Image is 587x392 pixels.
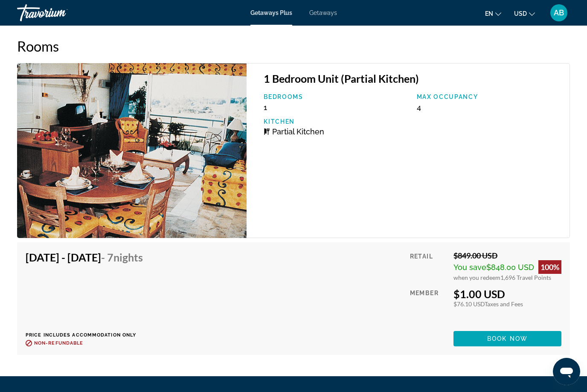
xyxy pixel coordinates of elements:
button: Book now [453,331,561,346]
span: Partial Kitchen [272,127,324,136]
button: Change language [485,7,501,20]
span: USD [514,10,527,17]
div: $1.00 USD [453,287,561,300]
a: Getaways [309,9,337,16]
p: Kitchen [264,118,408,125]
span: Nights [113,251,143,264]
span: Non-refundable [34,340,83,346]
span: Taxes and Fees [485,300,523,308]
span: en [485,10,493,17]
a: Travorium [17,2,102,24]
p: Price includes accommodation only [26,332,149,338]
p: Max Occupancy [417,93,561,100]
span: - 7 [101,251,143,264]
h2: Rooms [17,38,570,55]
span: $848.00 USD [486,263,534,272]
span: Book now [487,335,528,342]
span: when you redeem [453,274,500,281]
span: 4 [417,103,421,112]
iframe: Button to launch messaging window [553,358,580,385]
a: Getaways Plus [250,9,292,16]
span: 1,696 Travel Points [500,274,551,281]
div: 100% [538,260,561,274]
span: You save [453,263,486,272]
div: Member [410,287,447,325]
div: $76.10 USD [453,300,561,308]
div: Retail [410,251,447,281]
span: 1 [264,103,267,112]
button: User Menu [548,4,570,22]
img: Chateau Dale Beach Resort [17,63,247,238]
h3: 1 Bedroom Unit (Partial Kitchen) [264,72,561,85]
button: Change currency [514,7,535,20]
span: AB [554,9,564,17]
p: Bedrooms [264,93,408,100]
div: $849.00 USD [453,251,561,260]
h4: [DATE] - [DATE] [26,251,143,264]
